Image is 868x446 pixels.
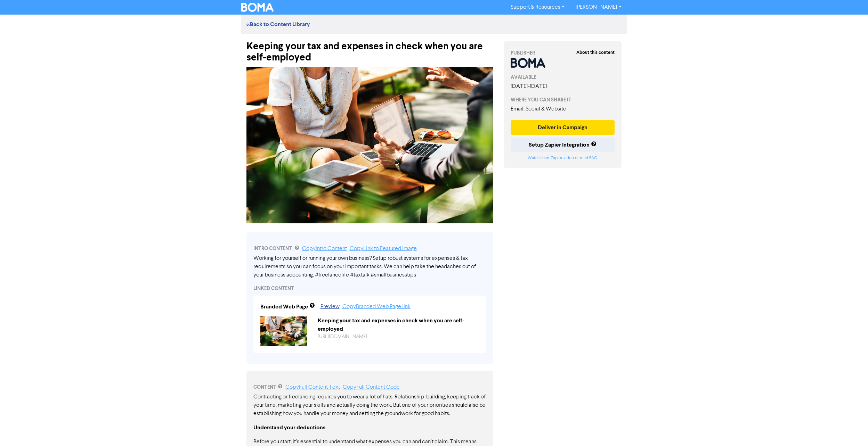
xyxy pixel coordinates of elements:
[350,246,417,251] a: Copy Link to Featured Image
[511,120,615,135] button: Deliver in Campaign
[253,285,486,292] div: LINKED CONTENT
[511,49,615,57] div: PUBLISHER
[505,2,570,13] a: Support & Resources
[833,413,868,446] iframe: Chat Widget
[253,254,486,279] div: Working for yourself or running your own business? Setup robust systems for expenses & tax requir...
[511,74,615,81] div: AVAILABLE
[343,385,400,390] a: Copy Full Content Code
[511,96,615,104] div: WHERE YOU CAN SHARE IT
[253,424,325,431] strong: Understand your deductions
[313,316,485,333] div: Keeping your tax and expenses in check when you are self-employed
[576,50,615,55] strong: About this content
[253,245,486,253] div: INTRO CONTENT
[285,385,340,390] a: Copy Full Content Text
[580,156,597,160] a: read FAQ
[342,304,411,309] a: Copy Branded Web Page link
[253,393,486,418] p: Contracting or freelancing requires you to wear a lot of hats. Relationship-building, keeping tra...
[302,246,347,251] a: Copy Intro Content
[246,34,493,63] div: Keeping your tax and expenses in check when you are self-employed
[570,2,627,13] a: [PERSON_NAME]
[318,334,367,339] a: [URL][DOMAIN_NAME]
[260,303,308,311] div: Branded Web Page
[313,333,485,340] div: https://public2.bomamarketing.com/cp/2EPhGVXftiosyK6k6ES8W2?sa=El58F6Fk
[321,304,340,309] a: Preview
[511,105,615,113] div: Email, Social & Website
[246,21,310,28] a: <<Back to Content Library
[253,383,486,391] div: CONTENT
[241,3,274,12] img: BOMA Logo
[511,155,615,161] div: or
[511,138,615,152] button: Setup Zapier Integration
[511,82,615,91] div: [DATE] - [DATE]
[528,156,574,160] a: Watch short Zapier video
